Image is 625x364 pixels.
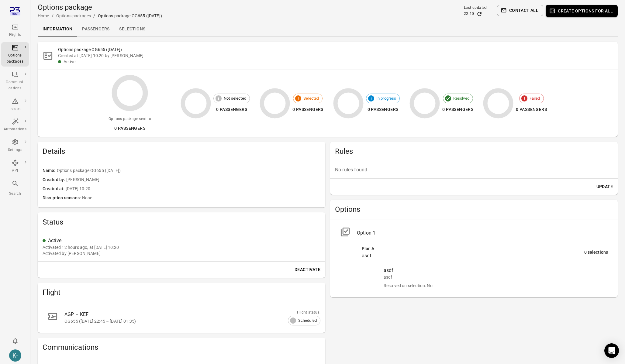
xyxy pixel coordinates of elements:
[4,106,26,112] div: Issues
[7,347,24,364] button: Kristinn - avilabs
[384,267,608,274] div: asdf
[58,46,613,53] h2: Options package OG655 ([DATE])
[335,166,613,173] p: No rules found
[497,5,543,16] button: Contact all
[109,125,151,132] div: 0 passengers
[476,11,482,17] button: Refresh data
[43,217,320,227] h2: Status
[4,53,26,65] div: Options packages
[373,95,400,101] span: In progress
[450,95,473,101] span: Resolved
[109,116,151,122] div: Options package sent to
[43,307,320,328] a: AGP – KEFOG655 ([DATE] 22:45 – [DATE] 01:35)
[1,42,29,67] a: Options packages
[288,310,320,316] div: Flight status:
[114,22,150,36] a: Selections
[38,22,77,36] a: Information
[4,147,26,153] div: Settings
[48,237,320,244] div: Active
[43,342,320,352] h2: Communications
[1,96,29,114] a: Issues
[43,186,66,192] span: Created at
[9,349,21,362] div: K-
[98,13,162,19] div: Options package OG655 ([DATE])
[604,343,619,358] div: Open Intercom Messenger
[292,264,323,275] button: Deactivate
[64,59,613,65] div: Active
[93,12,95,19] li: /
[43,167,57,174] span: Name
[335,204,613,214] h2: Options
[4,191,26,197] div: Search
[77,22,114,36] a: Passengers
[464,5,487,11] div: Last updated
[1,157,29,176] a: API
[57,167,320,174] span: Options package OG655 ([DATE])
[526,95,544,101] span: Failed
[43,250,101,256] div: Activated by [PERSON_NAME]
[38,13,49,18] a: Home
[295,318,320,324] span: Scheduled
[82,195,320,201] span: None
[594,181,615,192] button: Update
[38,2,162,12] h1: Options package
[56,13,91,18] a: Options packages
[43,244,119,250] div: Activated 12 hours ago, at [DATE] 10:20
[1,137,29,155] a: Settings
[66,186,320,192] span: [DATE] 10:20
[220,95,250,101] span: Not selected
[52,12,54,19] li: /
[292,106,323,113] div: 0 passengers
[366,106,400,113] div: 0 passengers
[357,229,608,237] div: Option 1
[384,283,608,289] div: Resolved on selection: No
[584,249,608,256] div: 0 selections
[300,95,322,101] span: Selected
[464,11,474,17] div: 22:40
[384,274,608,280] div: asdf
[213,106,250,113] div: 0 passengers
[43,195,82,201] span: Disruption reasons
[4,126,26,132] div: Automations
[43,287,320,297] h2: Flight
[442,106,473,113] div: 0 passengers
[66,177,320,183] span: [PERSON_NAME]
[43,177,66,183] span: Created by
[1,116,29,134] a: Automations
[58,53,613,59] div: Created at [DATE] 10:20 by [PERSON_NAME]
[362,246,584,252] div: Plan A
[335,146,613,156] h2: Rules
[64,318,306,324] div: OG655 ([DATE] 22:45 – [DATE] 01:35)
[4,32,26,38] div: Flights
[516,106,547,113] div: 0 passengers
[38,22,618,36] div: Local navigation
[546,5,618,17] button: Create options for all
[64,311,306,318] div: AGP – KEF
[362,252,584,259] div: asdf
[38,12,162,19] nav: Breadcrumbs
[1,22,29,40] a: Flights
[4,168,26,174] div: API
[4,79,26,91] div: Communi-cations
[1,178,29,198] button: Search
[43,146,320,156] h2: Details
[1,69,29,93] a: Communi-cations
[9,335,21,347] button: Notifications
